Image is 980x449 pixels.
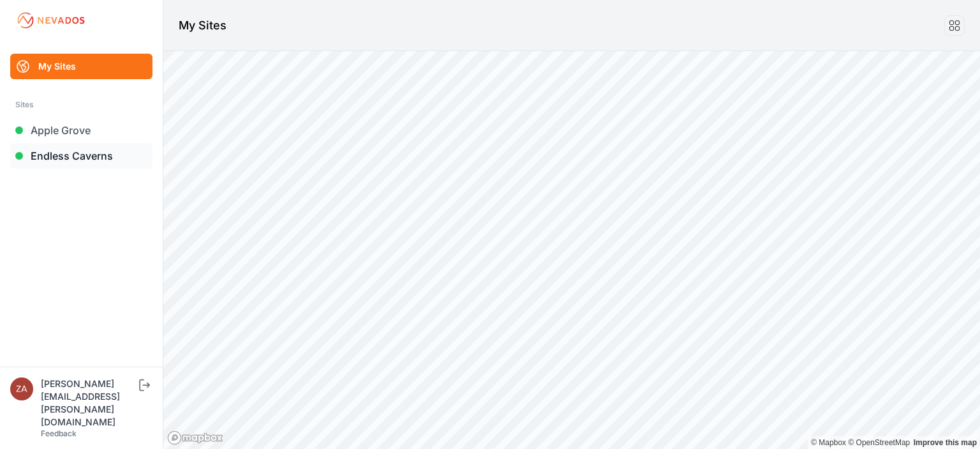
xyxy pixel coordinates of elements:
img: zachary.brogan@energixrenewables.com [10,377,33,400]
img: Nevados [15,10,87,31]
a: Feedback [41,429,77,438]
a: Mapbox logo [167,430,223,445]
a: Endless Caverns [10,143,152,169]
h1: My Sites [179,17,226,34]
a: Map feedback [914,438,977,447]
a: Apple Grove [10,118,152,143]
a: OpenStreetMap [848,438,910,447]
canvas: Map [163,51,980,449]
a: My Sites [10,54,152,79]
div: [PERSON_NAME][EMAIL_ADDRESS][PERSON_NAME][DOMAIN_NAME] [41,377,137,429]
a: Mapbox [811,438,846,447]
div: Sites [15,97,147,112]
